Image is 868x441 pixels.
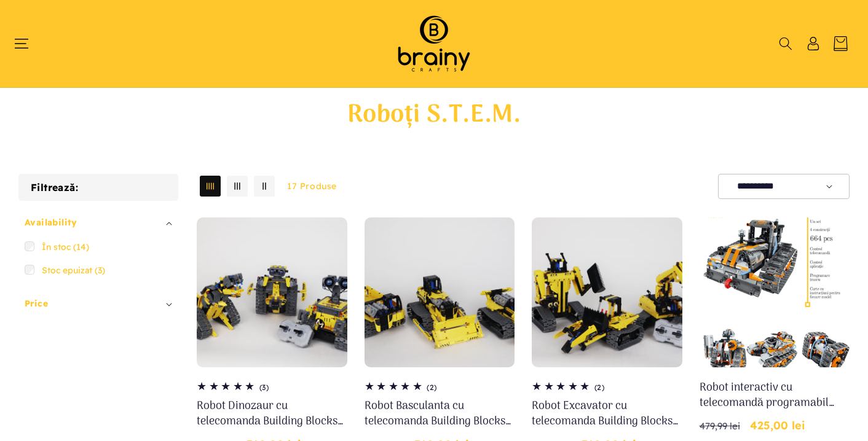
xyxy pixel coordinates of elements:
[197,399,347,429] a: Robot Dinozaur cu telecomanda Building Blocks S.T.E.M, Programabil 3 in 1, pentru interior si ext...
[42,265,105,276] span: Stoc epuizat (3)
[18,291,178,316] summary: Price
[382,12,486,75] img: Brainy Crafts
[25,217,77,228] span: Availability
[42,241,89,252] span: În stoc (14)
[287,181,337,192] span: 17 produse
[700,380,850,411] a: Robot interactiv cu telecomandă programabil 4in1, potrivit pentru interior și exterior, Robot/Tan...
[532,399,682,429] a: Robot Excavator cu telecomanda Building Blocks S.T.E.M, Programabil 3 in 1, Echipament de constru...
[25,298,48,309] span: Price
[365,399,515,429] a: Robot Basculanta cu telecomanda Building Blocks S.T.E.M, Programabil 3 in 1, pentru interior si e...
[18,103,850,128] h1: Roboți S.T.E.M.
[18,174,178,201] h2: Filtrează:
[778,37,793,50] summary: Căutați
[20,37,35,50] summary: Meniu
[18,210,178,235] summary: Availability (0 selectat)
